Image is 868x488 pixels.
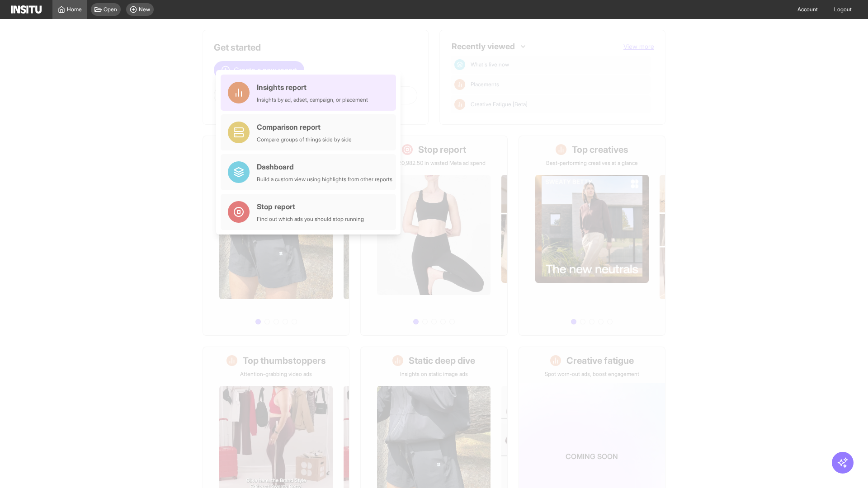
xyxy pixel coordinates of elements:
span: New [139,6,150,13]
div: Compare groups of things side by side [257,136,352,143]
div: Comparison report [257,122,352,132]
div: Stop report [257,201,364,212]
span: Open [104,6,117,13]
img: Logo [11,5,42,14]
div: Insights by ad, adset, campaign, or placement [257,96,368,103]
div: Insights report [257,82,368,93]
span: Home [67,6,82,13]
div: Dashboard [257,161,392,172]
div: Find out which ads you should stop running [257,216,364,223]
div: Build a custom view using highlights from other reports [257,176,392,183]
